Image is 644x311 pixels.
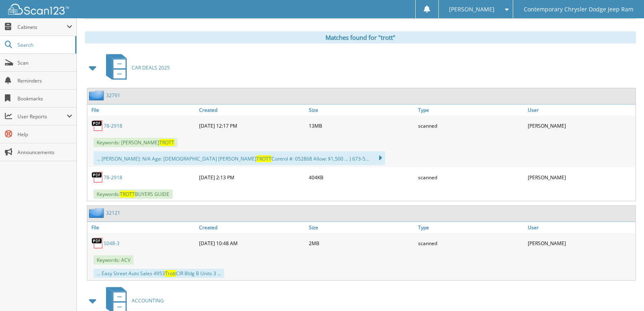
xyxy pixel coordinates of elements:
span: Keywords: BUYERS GUIDE [93,189,173,199]
div: scanned [416,169,526,185]
span: TROTT [256,155,271,162]
div: [DATE] 12:17 PM [197,117,307,134]
a: Size [307,104,416,115]
div: 13MB [307,117,416,134]
div: scanned [416,117,526,134]
div: 404KB [307,169,416,185]
div: 2MB [307,235,416,251]
iframe: Chat Widget [603,272,644,311]
img: folder2.png [89,208,106,218]
span: Contemporary Chrysler Dodge Jeep Ram [524,7,633,12]
a: User [526,222,635,233]
img: folder2.png [89,90,106,100]
span: Bookmarks [17,95,72,102]
a: Type [416,104,526,115]
span: Reminders [17,77,72,84]
span: [PERSON_NAME] [449,7,494,12]
a: 32121 [106,209,120,216]
a: Created [197,222,307,233]
a: File [87,104,197,115]
div: [PERSON_NAME] [526,235,635,251]
div: [DATE] 2:13 PM [197,169,307,185]
img: scan123-logo-white.svg [8,4,69,15]
span: Keywords: [PERSON_NAME] [93,138,178,147]
a: Size [307,222,416,233]
a: Type [416,222,526,233]
span: TROTT [120,191,135,198]
span: Keywords: ACV [93,255,134,265]
span: ACCOUNTING [132,297,164,304]
a: S048-3 [104,240,119,247]
span: Search [17,41,71,48]
img: PDF.png [91,237,104,249]
div: [PERSON_NAME] [526,117,635,134]
span: Scan [17,59,72,66]
a: 32791 [106,92,120,99]
a: 78-2918 [104,174,122,181]
div: ... Easy Street Auto Sales 4953 CIR Bldg B Units 3 ... [93,269,224,278]
img: PDF.png [91,171,104,183]
span: CAR DEALS 2025 [132,64,170,71]
a: File [87,222,197,233]
a: Created [197,104,307,115]
span: Help [17,131,72,138]
span: Cabinets [17,24,67,30]
div: ... [PERSON_NAME]: N/A Age: [DEMOGRAPHIC_DATA] [PERSON_NAME] Control #: 052868 Allow: $1,500 ... ... [93,151,385,165]
div: Matches found for "trott" [85,31,636,43]
img: PDF.png [91,120,104,132]
a: User [526,104,635,115]
a: 78-2918 [104,122,122,129]
span: User Reports [17,113,67,120]
a: CAR DEALS 2025 [101,52,170,84]
div: scanned [416,235,526,251]
div: [DATE] 10:48 AM [197,235,307,251]
span: Trott [165,270,176,277]
span: TROTT [159,139,174,146]
div: [PERSON_NAME] [526,169,635,185]
span: Announcements [17,149,72,156]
